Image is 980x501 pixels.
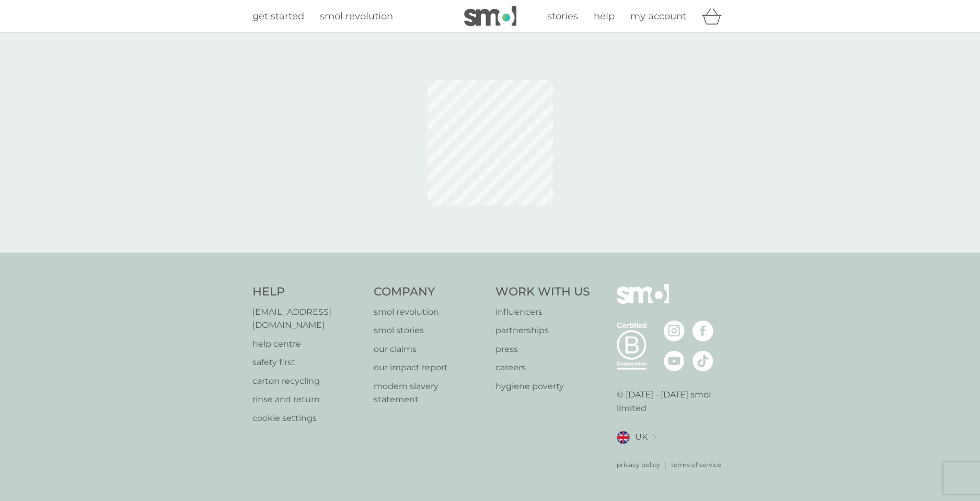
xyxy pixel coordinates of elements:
h4: Help [252,284,364,300]
img: visit the smol Tiktok page [693,350,713,371]
a: our claims [374,343,485,356]
img: UK flag [617,431,630,444]
span: get started [252,10,304,22]
img: smol [464,6,516,26]
a: our impact report [374,361,485,374]
a: partnerships [495,324,590,337]
a: smol revolution [374,305,485,319]
a: careers [495,361,590,374]
a: help centre [252,337,364,351]
a: cookie settings [252,412,364,425]
a: safety first [252,356,364,369]
a: carton recycling [252,374,364,388]
a: influencers [495,305,590,319]
span: smol revolution [320,10,393,22]
a: my account [630,9,686,24]
span: help [594,10,615,22]
a: stories [547,9,578,24]
img: visit the smol Youtube page [664,350,685,371]
a: get started [252,9,304,24]
a: privacy policy [617,460,660,470]
a: hygiene poverty [495,380,590,393]
a: press [495,343,590,356]
a: [EMAIL_ADDRESS][DOMAIN_NAME] [252,305,364,332]
a: smol revolution [320,9,393,24]
span: UK [635,430,648,444]
a: help [594,9,615,24]
h4: Work With Us [495,284,590,300]
p: © [DATE] - [DATE] smol limited [617,388,728,415]
img: smol [617,284,669,320]
span: my account [630,10,686,22]
img: visit the smol Facebook page [693,321,713,341]
img: select a new location [653,435,656,440]
span: stories [547,10,578,22]
img: visit the smol Instagram page [664,321,685,341]
a: terms of service [671,460,721,470]
h4: Company [374,284,485,300]
a: smol stories [374,324,485,337]
div: basket [702,6,728,27]
a: rinse and return [252,393,364,406]
a: modern slavery statement [374,380,485,406]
